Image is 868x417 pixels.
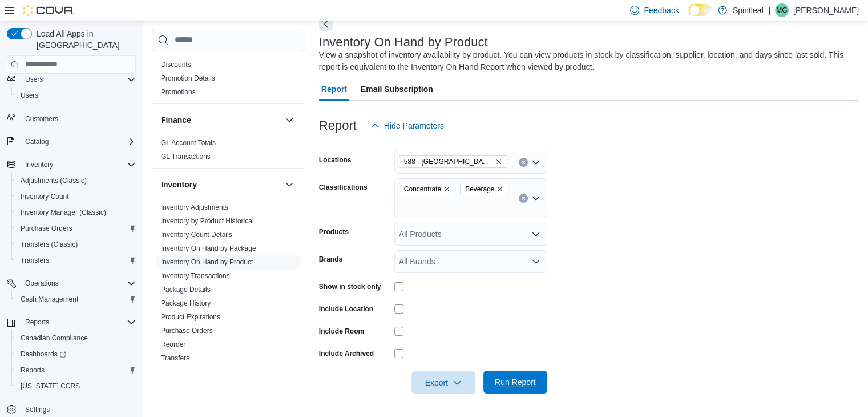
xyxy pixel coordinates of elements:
[21,208,106,217] span: Inventory Manager (Classic)
[16,190,74,203] a: Inventory Count
[21,111,136,126] span: Customers
[768,3,770,17] p: |
[519,194,528,203] button: Clear input
[733,3,764,17] p: Spiritleaf
[2,71,140,87] button: Users
[16,363,49,377] a: Reports
[443,186,450,193] button: Remove Concentrate from selection in this group
[531,230,540,239] button: Open list of options
[25,318,49,327] span: Reports
[21,158,58,171] button: Inventory
[16,331,136,345] span: Canadian Compliance
[16,89,136,102] span: Users
[25,160,53,169] span: Inventory
[21,315,54,329] button: Reports
[161,244,256,253] span: Inventory On Hand by Package
[531,194,540,203] button: Open list of options
[361,78,433,101] span: Email Subscription
[161,340,185,349] span: Reorder
[161,231,232,239] a: Inventory Count Details
[161,258,253,266] a: Inventory On Hand by Product
[21,276,63,290] button: Operations
[161,114,191,126] h3: Finance
[2,110,140,127] button: Customers
[16,331,92,345] a: Canadian Compliance
[21,158,136,171] span: Inventory
[404,183,441,195] span: Concentrate
[16,347,71,361] a: Dashboards
[519,158,528,167] button: Clear input
[319,304,373,314] label: Include Location
[161,230,232,239] span: Inventory Count Details
[775,3,789,17] div: Michelle G
[384,120,444,131] span: Hide Parameters
[11,252,140,268] button: Transfers
[2,157,140,173] button: Inventory
[21,192,69,201] span: Inventory Count
[21,224,72,233] span: Purchase Orders
[404,156,493,167] span: 588 - [GEOGRAPHIC_DATA][PERSON_NAME] ([GEOGRAPHIC_DATA])
[161,299,211,307] a: Package History
[11,330,140,346] button: Canadian Compliance
[11,173,140,189] button: Adjustments (Classic)
[16,206,136,219] span: Inventory Manager (Classic)
[366,114,449,137] button: Hide Parameters
[16,379,136,393] span: Washington CCRS
[2,134,140,150] button: Catalog
[152,58,305,103] div: Discounts & Promotions
[16,222,77,235] a: Purchase Orders
[161,312,220,322] span: Product Expirations
[16,222,136,235] span: Purchase Orders
[282,113,296,127] button: Finance
[161,327,213,335] a: Purchase Orders
[793,3,859,17] p: [PERSON_NAME]
[16,254,136,267] span: Transfers
[161,114,280,126] button: Finance
[161,217,254,225] a: Inventory by Product Historical
[11,291,140,307] button: Cash Management
[21,73,136,86] span: Users
[16,347,136,361] span: Dashboards
[161,152,211,161] span: GL Transactions
[16,379,84,393] a: [US_STATE] CCRS
[32,28,136,51] span: Load All Apps in [GEOGRAPHIC_DATA]
[319,327,364,336] label: Include Room
[321,78,347,101] span: Report
[319,35,488,49] h3: Inventory On Hand by Product
[161,313,220,321] a: Product Expirations
[21,276,136,290] span: Operations
[161,139,216,147] a: GL Account Totals
[161,354,189,362] a: Transfers
[25,279,59,288] span: Operations
[21,256,49,265] span: Transfers
[161,61,191,69] a: Discounts
[282,178,296,191] button: Inventory
[21,402,136,416] span: Settings
[161,74,215,83] span: Promotion Details
[460,183,508,195] span: Beverage
[25,114,58,123] span: Customers
[21,366,45,375] span: Reports
[152,136,305,168] div: Finance
[16,89,43,102] a: Users
[21,91,38,100] span: Users
[16,174,136,187] span: Adjustments (Classic)
[319,119,357,133] h3: Report
[2,314,140,330] button: Reports
[161,272,230,280] a: Inventory Transactions
[21,73,47,86] button: Users
[465,183,494,195] span: Beverage
[161,203,228,212] span: Inventory Adjustments
[2,275,140,291] button: Operations
[418,371,469,394] span: Export
[319,49,853,73] div: View a snapshot of inventory availability by product. You can view products in stock by classific...
[11,220,140,236] button: Purchase Orders
[21,334,88,343] span: Canadian Compliance
[25,137,49,146] span: Catalog
[21,240,78,249] span: Transfers (Classic)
